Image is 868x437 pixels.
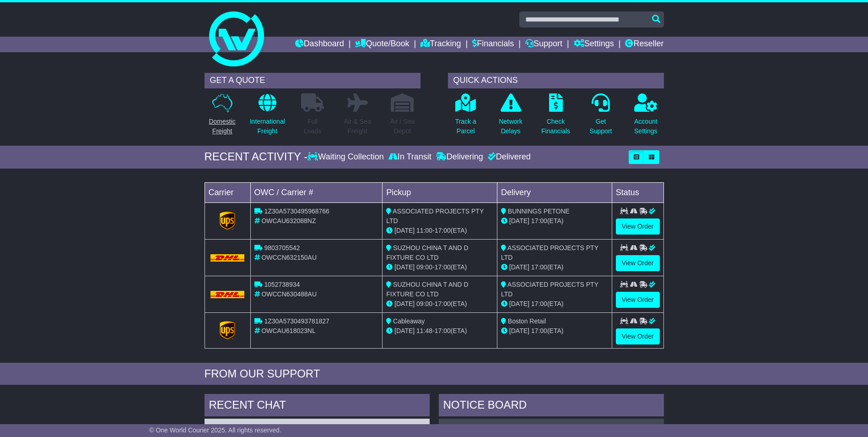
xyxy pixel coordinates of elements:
a: AccountSettings [634,93,658,141]
span: 09:00 [416,300,432,307]
span: ASSOCIATED PROJECTS PTY LTD [501,244,598,261]
span: ASSOCIATED PROJECTS PTY LTD [386,208,484,224]
a: Tracking [421,37,461,52]
span: 17:00 [531,263,547,271]
a: DomesticFreight [208,93,236,141]
td: Status [612,182,663,202]
span: [DATE] [509,327,529,334]
a: Dashboard [295,37,344,52]
div: ( ) [209,423,425,431]
p: Network Delays [499,117,522,136]
div: RECENT ACTIVITY - [205,150,308,164]
span: SUZHOU CHINA T AND D FIXTURE CO LTD [386,244,468,261]
span: 17:00 [531,217,547,224]
div: (ETA) [501,326,608,336]
div: [DATE] 14:30 [387,423,425,431]
a: Settings [574,37,614,52]
img: GetCarrierServiceLogo [220,321,235,339]
a: OWCCN632004AU [209,423,264,431]
a: View Order [616,292,660,308]
a: NetworkDelays [498,93,523,141]
a: View Order [616,255,660,271]
span: [DATE] [509,300,529,307]
span: 1052738934 [264,281,300,288]
div: FROM OUR SUPPORT [205,367,664,381]
span: Boston Retail [508,317,546,325]
span: ASSOCIATED PROJECTS PTY LTD [501,281,598,298]
p: Get Support [589,117,612,136]
span: OWCAU632088NZ [261,217,316,224]
span: OWCCN632150AU [261,254,317,261]
span: 17:00 [531,327,547,334]
div: - (ETA) [386,299,493,309]
span: 17:00 [435,327,451,334]
p: Full Loads [301,117,324,136]
span: s00062722 [267,423,298,431]
p: Air / Sea Depot [390,117,415,136]
span: OWCAU618023NL [261,327,315,334]
p: Track a Parcel [455,117,476,136]
div: [DATE] 15:01 [621,423,659,431]
a: InternationalFreight [249,93,286,141]
div: Delivered [485,152,531,162]
div: ( ) [443,423,659,431]
div: Waiting Collection [307,152,386,162]
div: - (ETA) [386,326,493,336]
a: Track aParcel [455,93,477,141]
span: 17:00 [435,227,451,234]
span: SUZHOU CHINA T AND D FIXTURE CO LTD [386,281,468,298]
span: Cableaway [393,317,425,325]
span: s00062722 [501,423,532,431]
p: Domestic Freight [209,117,235,136]
span: [DATE] [394,300,415,307]
span: 17:00 [435,300,451,307]
td: OWC / Carrier # [250,182,383,202]
span: BUNNINGS PETONE [508,208,570,215]
a: OWCCN632150AU [443,423,499,431]
div: In Transit [386,152,434,162]
span: [DATE] [394,263,415,271]
p: Check Financials [541,117,570,136]
span: [DATE] [394,227,415,234]
a: View Order [616,218,660,235]
div: (ETA) [501,216,608,226]
a: Financials [472,37,514,52]
p: Account Settings [634,117,658,136]
td: Carrier [205,182,250,202]
a: Support [525,37,562,52]
div: (ETA) [501,299,608,309]
span: [DATE] [394,327,415,334]
a: GetSupport [589,93,612,141]
a: View Order [616,328,660,344]
span: 1Z30A5730493781827 [264,317,329,325]
div: QUICK ACTIONS [448,73,664,88]
img: DHL.png [210,291,245,298]
p: International Freight [250,117,285,136]
a: CheckFinancials [541,93,571,141]
span: [DATE] [509,263,529,271]
div: GET A QUOTE [205,73,421,88]
a: Quote/Book [355,37,409,52]
span: OWCCN630488AU [261,290,317,298]
td: Pickup [383,182,497,202]
span: 17:00 [435,263,451,271]
img: DHL.png [210,254,245,262]
div: (ETA) [501,262,608,272]
span: 1Z30A5730495968766 [264,208,329,215]
td: Delivery [497,182,612,202]
img: GetCarrierServiceLogo [220,212,235,230]
p: Air & Sea Freight [344,117,371,136]
div: - (ETA) [386,226,493,235]
span: © One World Courier 2025. All rights reserved. [149,426,281,434]
span: 11:48 [416,327,432,334]
span: 11:00 [416,227,432,234]
div: NOTICE BOARD [439,394,664,419]
div: Delivering [434,152,485,162]
div: RECENT CHAT [205,394,430,419]
span: 9803705542 [264,244,300,251]
span: [DATE] [509,217,529,224]
div: - (ETA) [386,262,493,272]
a: Reseller [625,37,663,52]
span: 17:00 [531,300,547,307]
span: 09:00 [416,263,432,271]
